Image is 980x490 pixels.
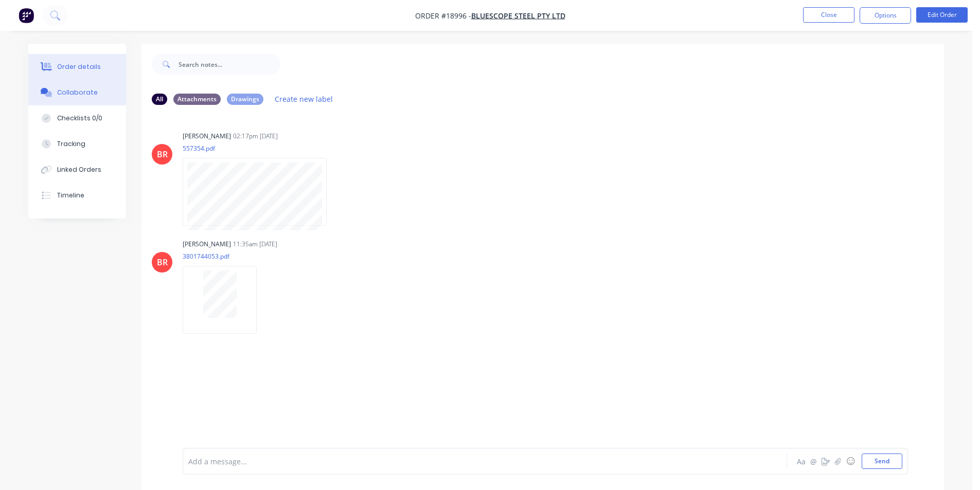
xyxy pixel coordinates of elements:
[57,165,101,174] div: Linked Orders
[57,62,101,71] div: Order details
[233,240,277,249] div: 11:35am [DATE]
[471,11,565,21] a: BlueScope Steel Pty Ltd
[807,455,819,467] button: @
[157,256,168,268] div: BR
[57,139,85,149] div: Tracking
[270,92,338,106] button: Create new label
[28,183,126,208] button: Timeline
[183,132,231,141] div: [PERSON_NAME]
[227,94,263,105] div: Drawings
[157,148,168,160] div: BR
[28,105,126,131] button: Checklists 0/0
[57,191,84,200] div: Timeline
[233,132,278,141] div: 02:17pm [DATE]
[803,7,854,23] button: Close
[28,131,126,157] button: Tracking
[415,11,471,21] span: Order #18996 -
[183,252,267,261] p: 3801744053.pdf
[179,54,280,75] input: Search notes...
[183,144,337,153] p: 557354.pdf
[862,453,902,469] button: Send
[19,8,34,23] img: Factory
[183,240,231,249] div: [PERSON_NAME]
[860,7,911,24] button: Options
[844,455,857,467] button: ☺
[28,157,126,183] button: Linked Orders
[28,54,126,80] button: Order details
[28,80,126,105] button: Collaborate
[57,114,102,123] div: Checklists 0/0
[173,94,221,105] div: Attachments
[152,94,167,105] div: All
[795,455,807,467] button: Aa
[57,88,98,97] div: Collaborate
[916,7,968,23] button: Edit Order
